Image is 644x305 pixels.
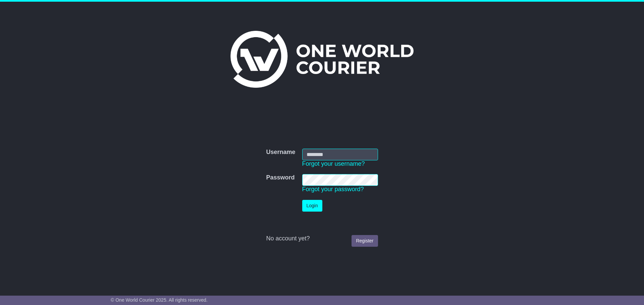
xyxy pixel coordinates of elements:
span: © One World Courier 2025. All rights reserved. [111,297,208,303]
a: Forgot your username? [302,160,365,167]
img: One World [230,31,414,88]
a: Register [352,235,378,247]
div: No account yet? [266,235,378,242]
label: Username [266,149,295,156]
a: Forgot your password? [302,186,364,193]
label: Password [266,174,294,181]
button: Login [302,200,322,212]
